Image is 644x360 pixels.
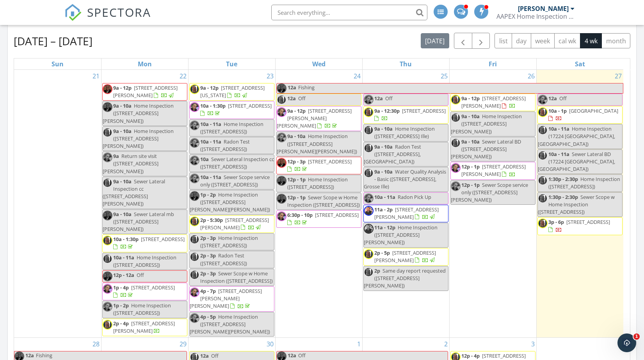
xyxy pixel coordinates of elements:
span: 9a - 10a [374,143,393,150]
span: Radon Test ([STREET_ADDRESS]) [200,138,250,153]
a: 10a - 1:30p [STREET_ADDRESS] [200,102,272,117]
span: Home Inspection ([STREET_ADDRESS][PERSON_NAME]) [103,102,174,124]
a: 2p - 4p [STREET_ADDRESS][PERSON_NAME] [102,319,187,336]
span: Sewer Scope w Home Inspection ([STREET_ADDRESS]) [200,270,273,284]
a: Go to September 21, 2025 [91,70,101,82]
img: bobs_pic6.jpg [364,168,374,178]
a: Go to September 27, 2025 [613,70,623,82]
a: Go to September 24, 2025 [352,70,362,82]
img: bobs_pic6.jpg [103,236,112,245]
img: bobs_pic6.jpg [451,95,461,105]
span: 10a [200,156,209,163]
span: 12a [548,95,557,102]
span: 11a - 12p [374,224,395,231]
span: Home Inspection ([STREET_ADDRESS]) [287,176,348,190]
img: maceo_banks.png [190,191,199,201]
img: bobs_pic6.jpg [103,128,112,137]
a: Tuesday [224,59,239,69]
input: Search everything... [271,5,427,20]
img: bobs_pic6.jpg [364,125,374,135]
span: Home Inspection ([STREET_ADDRESS][PERSON_NAME][PERSON_NAME]) [190,313,270,335]
span: Radon Pick Up [398,193,431,200]
span: Home Inspection (17224 [GEOGRAPHIC_DATA], [GEOGRAPHIC_DATA]) [538,125,615,147]
span: 9a - 12p [200,84,219,91]
span: [GEOGRAPHIC_DATA] [569,107,618,114]
span: Off [298,95,306,102]
img: profile_picture_1.jpg [190,156,199,165]
span: 9a - 10a [113,128,132,135]
a: Go to October 1, 2025 [356,338,362,350]
span: 10a - 11a [548,125,569,132]
span: Same day report requested ([STREET_ADDRESS][PERSON_NAME]) [364,267,446,289]
span: Sewer Lateral Inspection cc ([STREET_ADDRESS]) [200,156,274,170]
img: bobs_pic6.jpg [190,270,199,280]
span: 9a - 10a [113,178,132,185]
span: 9a - 10a [113,102,132,109]
span: 2p - 3p [200,252,216,259]
span: 10a - 11a [548,151,569,158]
a: 12p - 1p [STREET_ADDRESS][PERSON_NAME] [461,163,526,177]
span: [STREET_ADDRESS] [228,102,272,109]
span: 10a - 11a [113,254,134,261]
span: [STREET_ADDRESS][PERSON_NAME] [461,95,526,109]
a: 4p - 7p [STREET_ADDRESS][PERSON_NAME][PERSON_NAME] [190,287,262,309]
span: [STREET_ADDRESS] [141,236,185,243]
a: 9a - 12:30p [STREET_ADDRESS] [374,107,446,122]
span: 10a - 1:30p [113,236,139,243]
img: bobs_pic6.jpg [190,252,199,262]
span: Sewer Lateral mb ([STREET_ADDRESS][PERSON_NAME]) [103,211,174,232]
span: 10a - 1p [548,107,567,114]
a: 12p - 1p [STREET_ADDRESS][PERSON_NAME] [450,162,535,179]
img: bobs_pic6.jpg [364,107,374,117]
a: 6:30p - 10p [STREET_ADDRESS] [276,210,361,228]
span: 3p - 6p [548,218,564,225]
span: 10a - 11a [200,174,221,181]
img: profile_picture_1.jpg [190,287,199,297]
span: Radon Test ([STREET_ADDRESS], [GEOGRAPHIC_DATA]) [364,143,421,165]
span: Fishing [298,84,315,91]
a: Saturday [573,59,587,69]
img: stevej3.png [364,206,374,216]
span: Sewer Scope w Home Inspection ([STREET_ADDRESS]) [287,194,360,208]
span: Sewer Lateral BD ([STREET_ADDRESS][PERSON_NAME]) [451,138,521,160]
span: 12a [287,95,296,102]
span: Home Inspection ([STREET_ADDRESS]) [200,121,263,135]
img: The Best Home Inspection Software - Spectora [64,4,82,21]
a: 2p - 4p [STREET_ADDRESS][PERSON_NAME] [113,320,175,334]
img: profile_picture_1.jpg [103,284,112,294]
a: Go to September 29, 2025 [178,338,188,350]
a: Go to October 3, 2025 [530,338,536,350]
img: profile_picture_1.jpg [190,313,199,323]
td: Go to September 26, 2025 [449,70,536,338]
img: profile_picture_1.jpg [103,302,112,312]
h2: [DATE] – [DATE] [14,33,93,49]
a: 10a - 1:30p [STREET_ADDRESS] [102,234,187,252]
a: 10a - 1:30p [STREET_ADDRESS] [113,236,185,250]
img: maceo_banks.png [277,176,286,186]
span: 6:30p - 10p [287,211,313,218]
a: 9a - 12p [STREET_ADDRESS][US_STATE] [200,84,265,99]
span: 9a - 12p [287,107,306,114]
td: Go to September 22, 2025 [101,70,188,338]
button: cal wk [554,33,581,48]
span: Sewer Scope service only ([STREET_ADDRESS]) [200,174,270,188]
span: [STREET_ADDRESS][PERSON_NAME][PERSON_NAME] [277,107,352,129]
span: [STREET_ADDRESS] [315,211,359,218]
td: Go to September 21, 2025 [14,70,101,338]
a: 6:30p - 10p [STREET_ADDRESS] [287,211,359,226]
a: Go to September 22, 2025 [178,70,188,82]
span: Home Inspection ([STREET_ADDRESS][PERSON_NAME][PERSON_NAME]) [190,191,270,213]
span: 12p - 12a [113,271,134,278]
span: 10a - 11a [374,193,395,200]
button: Next [472,33,490,49]
span: Home Inspection ([STREET_ADDRESS]) [200,234,258,249]
a: 1p - 4p [STREET_ADDRESS] [102,283,187,300]
span: 1:30p - 2:30p [548,176,578,183]
img: profile_picture_1.jpg [190,138,199,148]
span: 9a - 10a [461,113,480,120]
img: maceo_banks.png [277,194,286,204]
span: Off [298,352,306,359]
img: bobs_pic6.jpg [538,107,548,117]
a: 1p - 4p [STREET_ADDRESS] [113,284,175,298]
span: 9a - 10a [287,133,306,140]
